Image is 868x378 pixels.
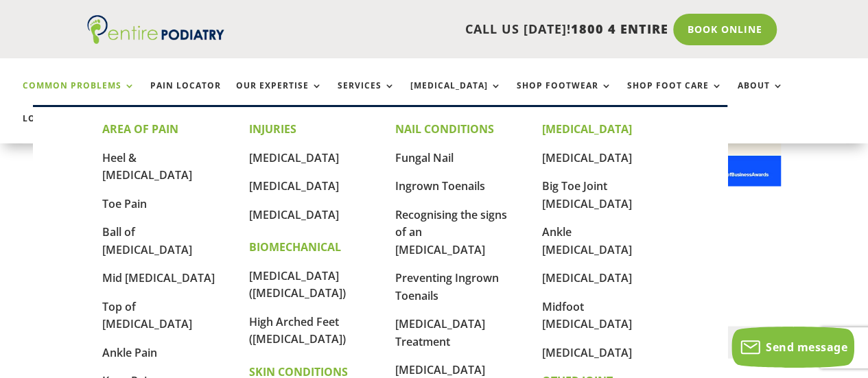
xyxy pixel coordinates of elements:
a: Entire Podiatry [87,33,224,47]
strong: NAIL CONDITIONS [395,121,494,137]
a: Common Problems [23,81,135,110]
strong: INJURIES [249,121,296,137]
a: Services [338,81,395,110]
p: CALL US [DATE]! [243,21,668,38]
span: 1800 4 ENTIRE [571,21,668,37]
a: Fungal Nail [395,150,454,165]
a: Ankle [MEDICAL_DATA] [542,224,632,257]
a: [MEDICAL_DATA] [410,81,502,110]
a: [MEDICAL_DATA] [249,150,339,165]
a: [MEDICAL_DATA] [249,207,339,222]
a: Book Online [673,14,777,45]
a: Ankle Pain [102,345,157,360]
a: [MEDICAL_DATA] ([MEDICAL_DATA]) [249,268,346,301]
button: Send message [731,327,854,368]
a: Big Toe Joint [MEDICAL_DATA] [542,178,632,211]
img: logo (1) [87,15,224,44]
a: Mid [MEDICAL_DATA] [102,270,215,285]
a: Heel & [MEDICAL_DATA] [102,150,192,183]
a: High Arched Feet ([MEDICAL_DATA]) [249,314,346,347]
a: Ingrown Toenails [395,178,485,193]
a: About [738,81,784,110]
a: [MEDICAL_DATA] [542,345,632,360]
a: Shop Foot Care [627,81,723,110]
a: Preventing Ingrown Toenails [395,270,499,303]
span: Send message [766,340,847,355]
strong: AREA OF PAIN [102,121,178,137]
a: Midfoot [MEDICAL_DATA] [542,299,632,332]
a: Locations [23,114,91,143]
a: [MEDICAL_DATA] Treatment [395,316,485,349]
a: Recognising the signs of an [MEDICAL_DATA] [395,207,507,257]
a: Toe Pain [102,196,147,211]
a: Shop Footwear [517,81,612,110]
a: Our Expertise [236,81,322,110]
a: Pain Locator [150,81,221,110]
a: [MEDICAL_DATA] [542,270,632,285]
a: [MEDICAL_DATA] [249,178,339,193]
strong: BIOMECHANICAL [249,239,341,255]
strong: [MEDICAL_DATA] [542,121,632,137]
a: [MEDICAL_DATA] [542,150,632,165]
a: Ball of [MEDICAL_DATA] [102,224,192,257]
a: Top of [MEDICAL_DATA] [102,299,192,332]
